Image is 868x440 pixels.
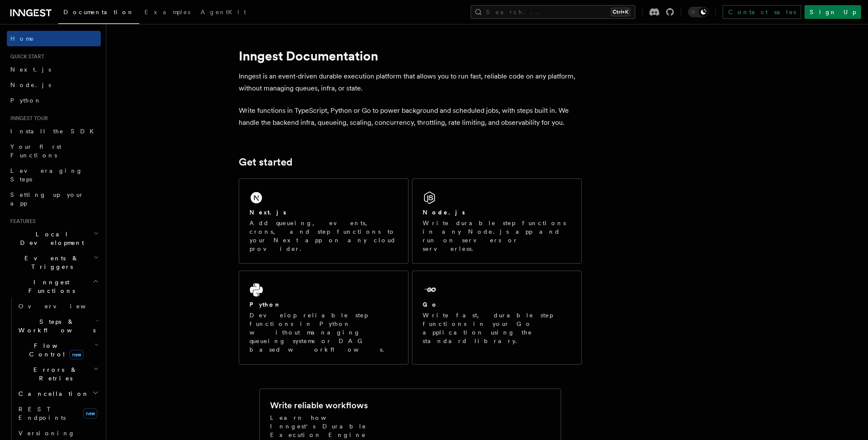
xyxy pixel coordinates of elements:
[723,5,801,19] a: Contact sales
[7,250,101,274] button: Events & Triggers
[7,62,101,77] a: Next.js
[249,300,281,309] h2: Python
[15,317,96,335] span: Steps & Workflows
[15,365,93,383] span: Errors & Retries
[239,271,408,365] a: PythonDevelop reliable step functions in Python without managing queueing systems or DAG based wo...
[7,115,48,122] span: Inngest tour
[423,300,438,309] h2: Go
[7,31,101,46] a: Home
[10,81,51,88] span: Node.js
[7,254,93,271] span: Events & Triggers
[15,389,89,398] span: Cancellation
[471,5,635,19] button: Search...Ctrl+K
[15,386,101,401] button: Cancellation
[7,53,44,60] span: Quick start
[412,271,582,365] a: GoWrite fast, durable step functions in your Go application using the standard library.
[58,3,139,24] a: Documentation
[249,311,398,354] p: Develop reliable step functions in Python without managing queueing systems or DAG based workflows.
[239,105,582,129] p: Write functions in TypeScript, Python or Go to power background and scheduled jobs, with steps bu...
[7,124,101,139] a: Install the SDK
[805,5,861,19] a: Sign Up
[239,178,408,264] a: Next.jsAdd queueing, events, crons, and step functions to your Next app on any cloud provider.
[249,219,398,253] p: Add queueing, events, crons, and step functions to your Next app on any cloud provider.
[7,163,101,187] a: Leveraging Steps
[15,338,101,362] button: Flow Controlnew
[83,408,97,419] span: new
[10,128,99,135] span: Install the SDK
[239,48,582,63] h1: Inngest Documentation
[7,77,101,93] a: Node.js
[249,208,286,217] h2: Next.js
[69,350,84,359] span: new
[10,143,61,159] span: Your first Functions
[15,341,94,359] span: Flow Control
[18,430,75,437] span: Versioning
[10,167,83,183] span: Leveraging Steps
[144,9,190,15] span: Examples
[10,97,42,104] span: Python
[7,230,93,247] span: Local Development
[15,362,101,386] button: Errors & Retries
[18,406,66,421] span: REST Endpoints
[688,7,709,17] button: Toggle dark mode
[10,66,51,73] span: Next.js
[7,226,101,250] button: Local Development
[139,3,195,23] a: Examples
[15,314,101,338] button: Steps & Workflows
[239,70,582,94] p: Inngest is an event-driven durable execution platform that allows you to run fast, reliable code ...
[7,187,101,211] a: Setting up your app
[7,274,101,298] button: Inngest Functions
[7,278,93,295] span: Inngest Functions
[7,93,101,108] a: Python
[423,208,465,217] h2: Node.js
[423,311,571,345] p: Write fast, durable step functions in your Go application using the standard library.
[18,303,107,310] span: Overview
[7,139,101,163] a: Your first Functions
[7,218,36,225] span: Features
[63,9,134,15] span: Documentation
[195,3,251,23] a: AgentKit
[15,401,101,425] a: REST Endpointsnew
[423,219,571,253] p: Write durable step functions in any Node.js app and run on servers or serverless.
[611,8,630,16] kbd: Ctrl+K
[10,34,34,43] span: Home
[412,178,582,264] a: Node.jsWrite durable step functions in any Node.js app and run on servers or serverless.
[201,9,246,15] span: AgentKit
[239,156,292,168] a: Get started
[270,399,368,411] h2: Write reliable workflows
[15,298,101,314] a: Overview
[10,191,84,207] span: Setting up your app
